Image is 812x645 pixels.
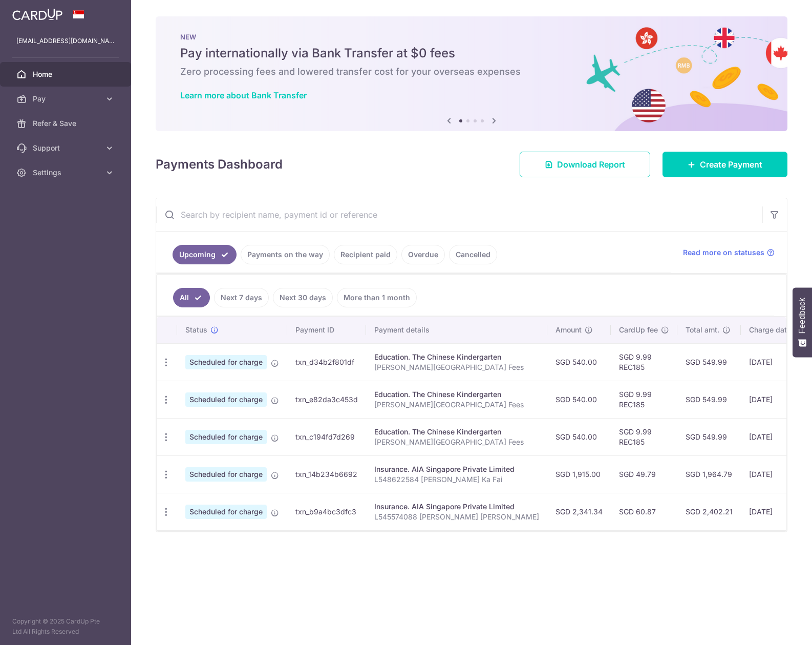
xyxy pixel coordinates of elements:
td: SGD 1,964.79 [677,455,741,493]
td: [DATE] [741,381,810,418]
td: [DATE] [741,343,810,381]
div: Insurance. AIA Singapore Private Limited [374,502,539,512]
td: SGD 549.99 [677,418,741,455]
td: [DATE] [741,493,810,530]
td: SGD 540.00 [547,343,611,381]
td: txn_e82da3c453d [287,381,366,418]
span: Read more on statuses [683,247,764,258]
td: SGD 540.00 [547,381,611,418]
a: Payments on the way [241,245,330,264]
p: [PERSON_NAME][GEOGRAPHIC_DATA] Fees [374,437,539,447]
span: Scheduled for charge [185,430,267,444]
td: [DATE] [741,418,810,455]
td: SGD 9.99 REC185 [611,418,677,455]
a: Read more on statuses [683,247,775,258]
h5: Pay internationally via Bank Transfer at $0 fees [180,45,763,61]
p: [PERSON_NAME][GEOGRAPHIC_DATA] Fees [374,362,539,372]
div: Insurance. AIA Singapore Private Limited [374,464,539,474]
span: Scheduled for charge [185,467,267,482]
a: Create Payment [663,152,787,177]
span: CardUp fee [619,325,658,335]
td: SGD 549.99 [677,381,741,418]
span: Charge date [749,325,791,335]
td: SGD 9.99 REC185 [611,343,677,381]
td: SGD 9.99 REC185 [611,381,677,418]
p: L548622584 [PERSON_NAME] Ka Fai [374,474,539,485]
a: All [173,288,210,307]
h4: Payments Dashboard [156,155,283,174]
input: Search by recipient name, payment id or reference [156,198,762,231]
a: Next 7 days [214,288,269,307]
div: Education. The Chinese Kindergarten [374,427,539,437]
p: [EMAIL_ADDRESS][DOMAIN_NAME] [16,36,115,46]
h6: Zero processing fees and lowered transfer cost for your overseas expenses [180,66,763,78]
span: Feedback [798,298,807,334]
th: Payment details [366,317,547,343]
span: Create Payment [700,158,762,171]
p: L545574088 [PERSON_NAME] [PERSON_NAME] [374,512,539,522]
a: Next 30 days [273,288,333,307]
span: Status [185,325,207,335]
button: Feedback - Show survey [793,287,812,357]
td: SGD 1,915.00 [547,455,611,493]
td: SGD 2,402.21 [677,493,741,530]
td: txn_b9a4bc3dfc3 [287,493,366,530]
td: SGD 60.87 [611,493,677,530]
p: [PERSON_NAME][GEOGRAPHIC_DATA] Fees [374,400,539,410]
a: More than 1 month [337,288,417,307]
span: Scheduled for charge [185,505,267,519]
span: Scheduled for charge [185,355,267,369]
a: Learn more about Bank Transfer [180,90,307,100]
div: Education. The Chinese Kindergarten [374,389,539,400]
p: NEW [180,33,763,41]
span: Total amt. [686,325,719,335]
span: Amount [555,325,582,335]
th: Payment ID [287,317,366,343]
a: Cancelled [449,245,497,264]
td: txn_14b234b6692 [287,455,366,493]
a: Download Report [520,152,650,177]
td: SGD 540.00 [547,418,611,455]
td: SGD 49.79 [611,455,677,493]
span: Pay [33,94,100,104]
span: Download Report [557,158,625,171]
span: Refer & Save [33,118,100,129]
div: Education. The Chinese Kindergarten [374,352,539,362]
td: SGD 549.99 [677,343,741,381]
td: [DATE] [741,455,810,493]
td: txn_c194fd7d269 [287,418,366,455]
a: Overdue [401,245,445,264]
a: Upcoming [173,245,237,264]
img: Bank transfer banner [156,16,787,131]
span: Scheduled for charge [185,392,267,407]
a: Recipient paid [334,245,397,264]
span: Settings [33,168,100,178]
img: CardUp [12,8,62,20]
td: txn_d34b2f801df [287,343,366,381]
span: Home [33,69,100,79]
td: SGD 2,341.34 [547,493,611,530]
span: Support [33,143,100,153]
